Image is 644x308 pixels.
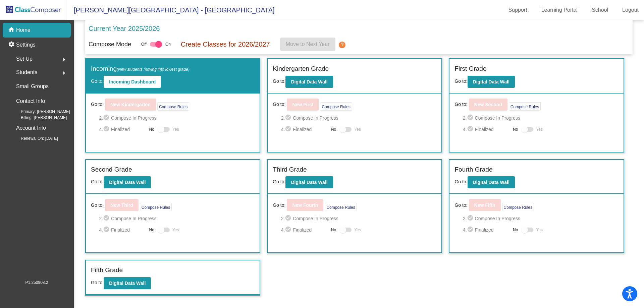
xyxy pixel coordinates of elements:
[109,281,146,286] b: Digital Data Wall
[292,202,318,208] b: New Fourth
[172,226,179,234] span: Yes
[536,226,543,234] span: Yes
[285,214,293,223] mat-icon: check_circle
[16,123,46,133] p: Account Info
[454,165,492,175] label: Fourth Grade
[474,202,495,208] b: New Fifth
[285,176,333,188] button: Digital Data Wall
[467,214,475,223] mat-icon: check_circle
[285,226,293,234] mat-icon: check_circle
[331,126,336,132] span: No
[273,101,285,108] span: Go to:
[91,78,104,84] span: Go to:
[463,226,509,234] span: 4. Finalized
[8,26,16,34] mat-icon: home
[617,5,644,15] a: Logout
[67,5,275,15] span: [PERSON_NAME][GEOGRAPHIC_DATA] - [GEOGRAPHIC_DATA]
[281,226,328,234] span: 4. Finalized
[110,102,151,107] b: New Kindergarten
[281,214,437,223] span: 2. Compose In Progress
[103,226,111,234] mat-icon: check_circle
[502,203,534,211] button: Compose Rules
[474,102,502,107] b: New Second
[16,97,45,106] p: Contact Info
[586,5,613,15] a: School
[325,203,357,211] button: Compose Rules
[141,41,147,47] span: Off
[172,125,179,133] span: Yes
[157,102,189,111] button: Compose Rules
[10,109,70,115] span: Primary: [PERSON_NAME]
[281,114,437,122] span: 2. Compose In Progress
[104,176,151,188] button: Digital Data Wall
[468,76,515,88] button: Digital Data Wall
[292,102,313,107] b: New First
[110,202,133,208] b: New Third
[354,125,361,133] span: Yes
[99,114,255,122] span: 2. Compose In Progress
[103,214,111,223] mat-icon: check_circle
[103,125,111,133] mat-icon: check_circle
[463,214,619,223] span: 2. Compose In Progress
[286,41,330,47] span: Move to Next Year
[165,41,171,47] span: On
[469,99,507,111] button: New Second
[149,126,154,132] span: No
[8,41,16,49] mat-icon: settings
[454,101,467,108] span: Go to:
[467,226,475,234] mat-icon: check_circle
[99,214,255,223] span: 2. Compose In Progress
[91,101,104,108] span: Go to:
[105,99,156,111] button: New Kindergarten
[91,280,104,285] span: Go to:
[60,69,68,77] mat-icon: arrow_right
[331,227,336,233] span: No
[104,277,151,289] button: Digital Data Wall
[509,102,541,111] button: Compose Rules
[467,114,475,122] mat-icon: check_circle
[109,180,146,185] b: Digital Data Wall
[354,226,361,234] span: Yes
[273,64,329,74] label: Kindergarten Grade
[117,67,190,72] span: (New students moving into lowest grade)
[513,126,518,132] span: No
[104,76,161,88] button: Incoming Dashboard
[273,202,285,209] span: Go to:
[320,102,352,111] button: Compose Rules
[454,78,467,84] span: Go to:
[273,179,285,184] span: Go to:
[463,125,509,133] span: 4. Finalized
[91,202,104,209] span: Go to:
[469,199,501,211] button: New Fifth
[285,114,293,122] mat-icon: check_circle
[454,64,486,74] label: First Grade
[503,5,533,15] a: Support
[109,79,156,84] b: Incoming Dashboard
[91,265,123,275] label: Fifth Grade
[99,125,146,133] span: 4. Finalized
[181,39,270,49] p: Create Classes for 2026/2027
[468,176,515,188] button: Digital Data Wall
[149,227,154,233] span: No
[16,68,37,77] span: Students
[536,5,583,15] a: Learning Portal
[91,165,132,175] label: Second Grade
[16,82,49,91] p: Small Groups
[338,41,346,49] mat-icon: help
[281,125,328,133] span: 4. Finalized
[291,79,327,84] b: Digital Data Wall
[473,180,509,185] b: Digital Data Wall
[454,202,467,209] span: Go to:
[10,135,58,141] span: Renewal On: [DATE]
[454,179,467,184] span: Go to:
[91,64,190,74] label: Incoming
[140,203,172,211] button: Compose Rules
[10,115,67,121] span: Billing: [PERSON_NAME]
[285,125,293,133] mat-icon: check_circle
[16,54,33,64] span: Set Up
[513,227,518,233] span: No
[463,114,619,122] span: 2. Compose In Progress
[16,26,31,34] p: Home
[105,199,139,211] button: New Third
[280,38,335,51] button: Move to Next Year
